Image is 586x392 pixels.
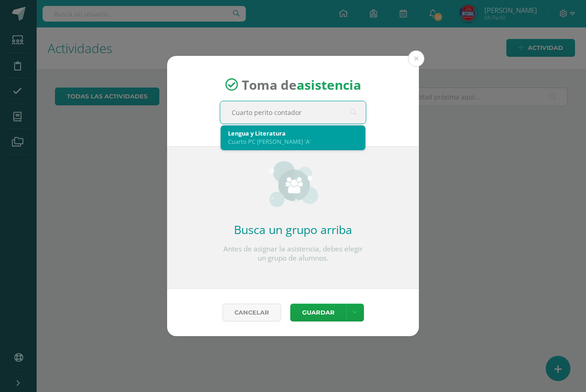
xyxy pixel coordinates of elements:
[220,245,366,263] p: Antes de asignar la asistencia, debes elegir un grupo de alumnos.
[297,76,361,93] strong: asistencia
[268,161,318,207] img: groups_small.png
[408,50,424,67] button: Close (Esc)
[222,304,281,321] a: Cancelar
[290,304,346,321] button: Guardar
[228,129,358,137] div: Lengua y Literatura
[228,137,358,146] div: Cuarto PC [PERSON_NAME] 'A'
[220,101,366,124] input: Busca un grado o sección aquí...
[242,76,361,93] span: Toma de
[220,222,366,237] h2: Busca un grupo arriba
